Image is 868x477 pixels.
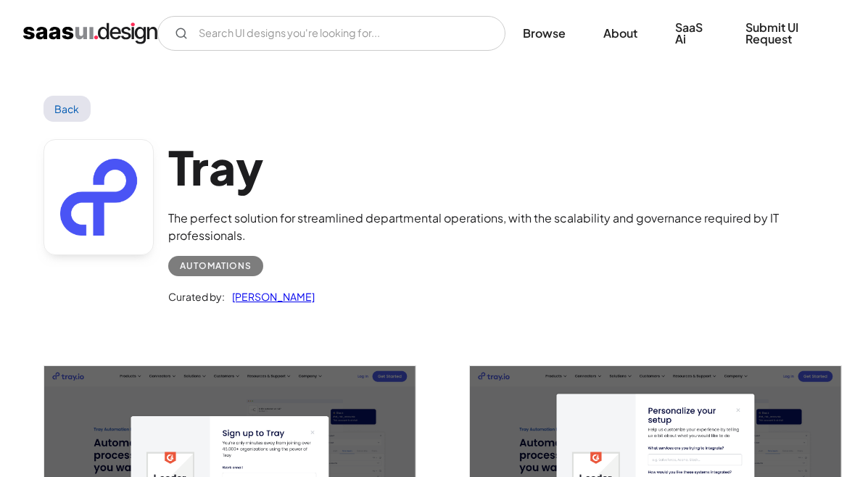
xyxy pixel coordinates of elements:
[157,16,505,51] input: Search UI designs you're looking for...
[728,12,845,55] a: Submit UI Request
[505,17,583,49] a: Browse
[586,17,655,49] a: About
[168,139,824,195] h1: Tray
[157,16,505,51] form: Email Form
[658,12,725,55] a: SaaS Ai
[168,210,824,244] div: The perfect solution for streamlined departmental operations, with the scalability and governance...
[180,257,252,275] div: Automations
[23,22,157,45] a: home
[225,288,315,305] a: [PERSON_NAME]
[44,96,91,122] a: Back
[168,288,225,305] div: Curated by:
